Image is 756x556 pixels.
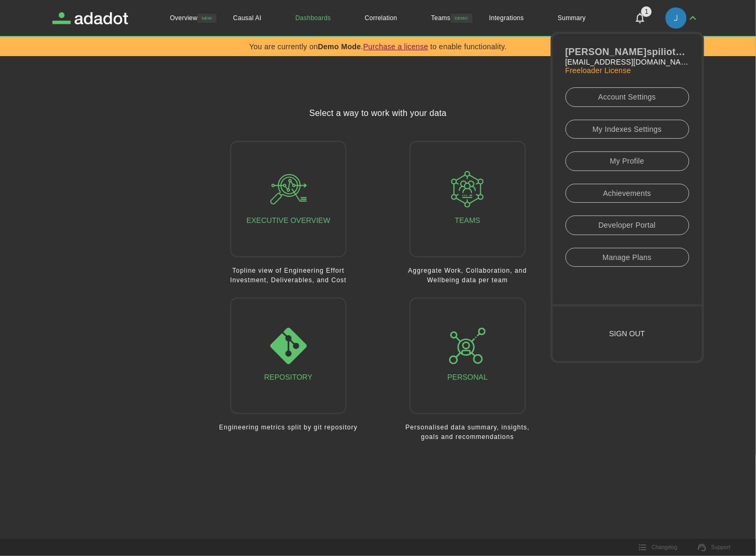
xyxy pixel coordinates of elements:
[633,540,684,555] button: Changelog
[627,5,653,31] button: Notifications
[397,423,538,442] p: Personalised data summary, insights, goals and recommendations
[566,66,689,75] p: Freeloader License
[566,120,689,139] a: My Indexes Settings
[553,307,702,361] button: Sign out
[448,328,488,384] div: Personal
[566,87,689,107] a: Account Settings
[566,58,689,66] p: [EMAIL_ADDRESS][DOMAIN_NAME]
[218,266,359,285] p: Topline view of Engineering Effort Investment, Deliverables, and Cost
[218,423,359,432] p: Engineering metrics split by git repository
[397,266,538,285] p: Aggregate Work, Collaboration, and Wellbeing data per team
[566,47,689,58] p: [PERSON_NAME]spiliot+no_sub
[666,7,687,29] img: j.spiliot+no_sub
[363,42,429,51] a: Purchase a license
[566,184,689,203] a: Achievements
[249,42,507,51] div: You are currently on . to enable functionality.
[692,540,737,555] a: Support
[309,107,447,120] h1: Select a way to work with your data
[247,171,330,227] div: Executive Overview
[566,248,689,267] a: Manage Plans
[264,328,312,384] div: Repository
[641,6,652,17] span: 1
[449,171,486,227] div: Teams
[318,42,361,51] strong: Demo Mode
[566,151,689,171] a: My Profile
[52,12,129,24] a: Adadot Homepage
[566,216,689,235] a: Developer Portal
